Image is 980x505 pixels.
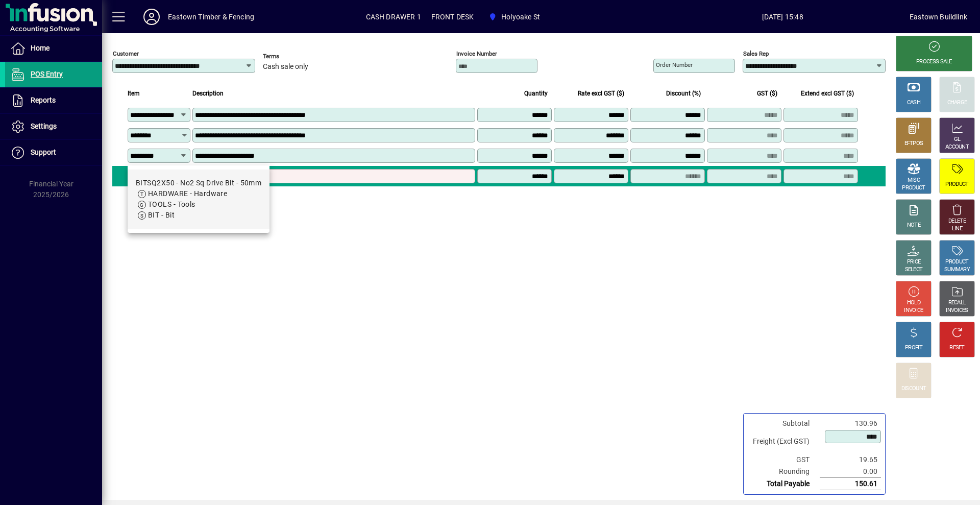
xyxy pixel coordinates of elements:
[910,9,967,25] div: Eastown Buildlink
[666,88,701,99] span: Discount (%)
[902,184,925,192] div: PRODUCT
[947,99,967,107] div: CHARGE
[907,299,920,307] div: HOLD
[748,429,820,454] td: Freight (Excl GST)
[945,258,968,266] div: PRODUCT
[907,258,921,266] div: PRICE
[757,88,777,99] span: GST ($)
[484,8,544,26] span: Holyoake St
[905,266,923,274] div: SELECT
[148,200,195,208] span: TOOLS - Tools
[820,454,881,466] td: 19.65
[954,136,961,143] div: GL
[743,50,769,57] mat-label: Sales rep
[366,9,421,25] span: CASH DRAWER 1
[456,50,497,57] mat-label: Invoice number
[31,44,50,52] span: Home
[948,218,966,225] div: DELETE
[904,307,923,315] div: INVOICE
[952,225,962,233] div: LINE
[148,189,227,198] span: HARDWARE - Hardware
[524,88,548,99] span: Quantity
[113,50,139,57] mat-label: Customer
[192,88,224,99] span: Description
[128,88,140,99] span: Item
[916,58,952,66] div: PROCESS SALE
[5,114,102,139] a: Settings
[31,70,63,78] span: POS Entry
[135,8,168,26] button: Profile
[820,478,881,490] td: 150.61
[263,53,324,60] span: Terms
[820,466,881,478] td: 0.00
[5,88,102,113] a: Reports
[168,9,254,25] div: Eastown Timber & Fencing
[945,181,968,188] div: PRODUCT
[148,211,175,219] span: BIT - Bit
[801,88,854,99] span: Extend excl GST ($)
[946,307,968,315] div: INVOICES
[901,385,926,393] div: DISCOUNT
[908,177,920,184] div: MISC
[431,9,474,25] span: FRONT DESK
[656,61,693,68] mat-label: Order number
[5,36,102,61] a: Home
[907,222,920,229] div: NOTE
[748,418,820,429] td: Subtotal
[748,466,820,478] td: Rounding
[578,88,624,99] span: Rate excl GST ($)
[263,63,308,71] span: Cash sale only
[136,178,261,188] div: BITSQ2X50 - No2 Sq Drive Bit - 50mm
[820,418,881,429] td: 130.96
[5,140,102,165] a: Support
[949,344,965,352] div: RESET
[748,478,820,490] td: Total Payable
[31,122,57,130] span: Settings
[655,9,910,25] span: [DATE] 15:48
[948,299,966,307] div: RECALL
[907,99,920,107] div: CASH
[904,140,923,148] div: EFTPOS
[128,170,269,229] mat-option: BITSQ2X50 - No2 Sq Drive Bit - 50mm
[944,266,970,274] div: SUMMARY
[748,454,820,466] td: GST
[945,143,969,151] div: ACCOUNT
[31,96,56,104] span: Reports
[31,148,56,156] span: Support
[905,344,922,352] div: PROFIT
[501,9,540,25] span: Holyoake St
